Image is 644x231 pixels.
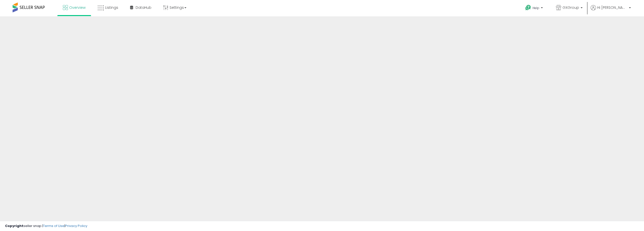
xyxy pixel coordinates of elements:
[521,1,548,16] a: Help
[597,5,627,10] span: Hi [PERSON_NAME]
[69,5,86,10] span: Overview
[533,6,539,10] span: Help
[65,223,87,228] a: Privacy Policy
[5,224,87,228] div: seller snap | |
[525,5,531,11] i: Get Help
[43,223,64,228] a: Terms of Use
[562,5,579,10] span: GXGroup
[5,223,23,228] strong: Copyright
[136,5,151,10] span: DataHub
[105,5,118,10] span: Listings
[591,5,631,16] a: Hi [PERSON_NAME]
